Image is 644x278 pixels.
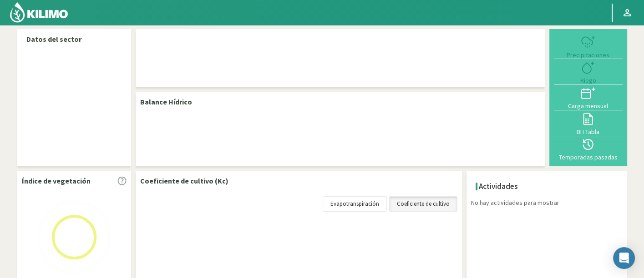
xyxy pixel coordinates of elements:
[26,34,122,45] p: Datos del sector
[471,198,627,208] p: No hay actividades para mostrar
[554,110,623,136] button: BH Tabla
[557,103,620,109] div: Carga mensual
[22,175,91,186] p: Índice de vegetación
[323,196,387,212] a: Evapotranspiración
[557,154,620,160] div: Temporadas pasadas
[554,34,623,59] button: Precipitaciones
[389,196,457,212] a: Coeficiente de cultivo
[557,77,620,84] div: Riego
[554,136,623,162] button: Temporadas pasadas
[613,247,635,269] div: Open Intercom Messenger
[140,96,192,107] p: Balance Hídrico
[140,175,228,186] p: Coeficiente de cultivo (Kc)
[9,1,69,23] img: Kilimo
[554,59,623,84] button: Riego
[557,129,620,135] div: BH Tabla
[557,52,620,58] div: Precipitaciones
[479,182,518,191] h4: Actividades
[554,85,623,110] button: Carga mensual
